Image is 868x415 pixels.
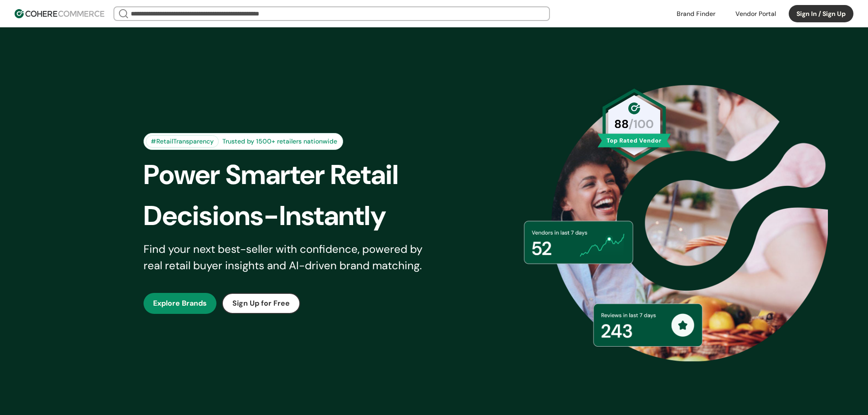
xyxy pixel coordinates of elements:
img: Cohere Logo [15,9,104,18]
div: Trusted by 1500+ retailers nationwide [219,137,341,146]
button: Sign Up for Free [222,293,300,314]
button: Explore Brands [144,293,216,314]
div: Power Smarter Retail [144,154,450,195]
div: Find your next best-seller with confidence, powered by real retail buyer insights and AI-driven b... [144,241,434,274]
div: #RetailTransparency [146,135,219,148]
div: Decisions-Instantly [144,195,450,236]
button: Sign In / Sign Up [789,5,853,22]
